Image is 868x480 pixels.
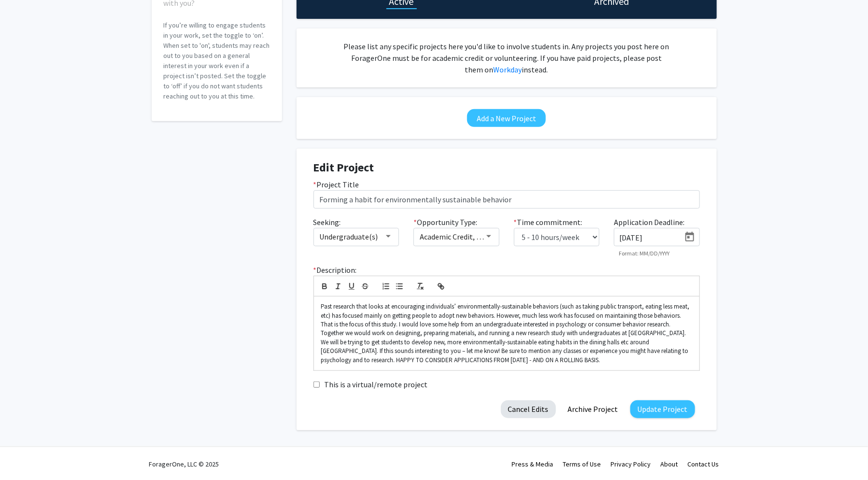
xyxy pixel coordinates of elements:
label: Seeking: [313,216,341,228]
label: Project Title [313,179,359,190]
label: Time commitment: [514,216,583,228]
button: Add a New Project [467,109,546,127]
iframe: Chat [7,437,41,473]
a: Contact Us [688,460,719,468]
span: Undergraduate(s) [320,232,378,241]
p: Past research that looks at encouraging individuals’ environmentally-sustainable behaviors (such ... [321,302,692,365]
label: This is a virtual/remote project [325,379,428,390]
a: Privacy Policy [611,460,651,468]
p: Please list any specific projects here you'd like to involve students in. Any projects you post h... [342,41,670,75]
button: Open calendar [680,228,699,246]
a: Terms of Use [563,460,601,468]
button: Update Project [630,400,695,418]
p: If you’re willing to engage students in your work, set the toggle to ‘on’. When set to 'on', stud... [164,20,270,101]
a: Press & Media [512,460,554,468]
span: Academic Credit, Volunteer [420,232,509,241]
button: Cancel Edits [501,400,556,418]
strong: Edit Project [313,160,374,175]
mat-hint: Format: MM/DD/YYYY [619,250,669,257]
button: Archive Project [561,400,626,418]
label: Application Deadline: [614,216,684,228]
a: Workday [493,65,522,74]
a: About [661,460,678,468]
label: Opportunity Type: [413,216,477,228]
label: Description: [313,264,357,276]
